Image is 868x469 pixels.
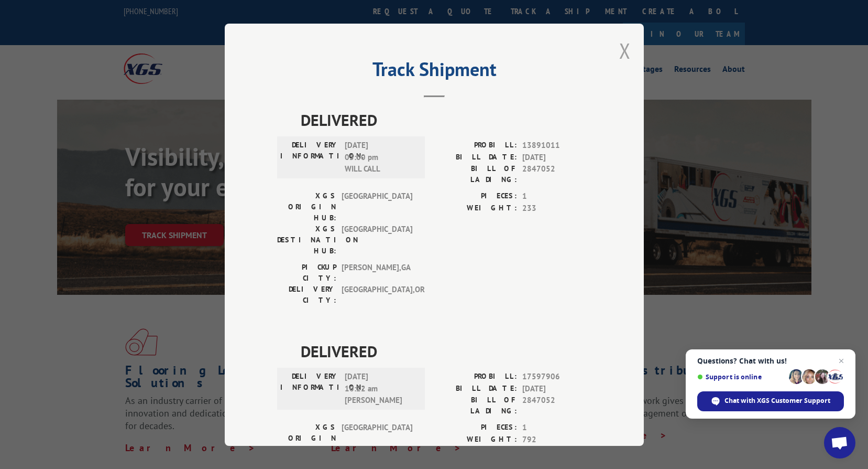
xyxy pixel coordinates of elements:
[522,190,591,202] span: 1
[522,395,591,417] span: 2847052
[277,62,591,82] h2: Track Shipment
[342,284,412,306] span: [GEOGRAPHIC_DATA] , OR
[277,284,336,306] label: DELIVERY CITY:
[280,371,339,407] label: DELIVERY INFORMATION:
[345,140,415,175] span: [DATE] 05:00 pm WILL CALL
[301,108,591,132] span: DELIVERED
[835,355,848,367] span: Close chat
[434,151,517,163] label: BILL DATE:
[724,396,830,406] span: Chat with XGS Customer Support
[434,422,517,434] label: PIECES:
[434,395,517,417] label: BILL OF LADING:
[277,262,336,284] label: PICKUP CITY:
[301,339,591,363] span: DELIVERED
[277,190,336,223] label: XGS ORIGIN HUB:
[522,433,591,445] span: 792
[697,357,844,365] span: Questions? Chat with us!
[434,202,517,214] label: WEIGHT:
[342,422,412,455] span: [GEOGRAPHIC_DATA]
[697,373,785,381] span: Support is online
[824,427,855,459] div: Open chat
[522,382,591,395] span: [DATE]
[434,371,517,383] label: PROBILL:
[522,202,591,214] span: 233
[434,190,517,202] label: PIECES:
[522,371,591,383] span: 17597906
[345,371,415,407] span: [DATE] 10:22 am [PERSON_NAME]
[342,223,412,257] span: [GEOGRAPHIC_DATA]
[619,37,631,65] button: Close modal
[342,190,412,223] span: [GEOGRAPHIC_DATA]
[522,163,591,185] span: 2847052
[522,151,591,163] span: [DATE]
[277,223,336,257] label: XGS DESTINATION HUB:
[342,262,412,284] span: [PERSON_NAME] , GA
[522,140,591,152] span: 13891011
[434,382,517,395] label: BILL DATE:
[434,163,517,185] label: BILL OF LADING:
[277,422,336,455] label: XGS ORIGIN HUB:
[434,433,517,445] label: WEIGHT:
[522,422,591,434] span: 1
[697,391,844,411] div: Chat with XGS Customer Support
[434,140,517,152] label: PROBILL:
[280,140,339,175] label: DELIVERY INFORMATION:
